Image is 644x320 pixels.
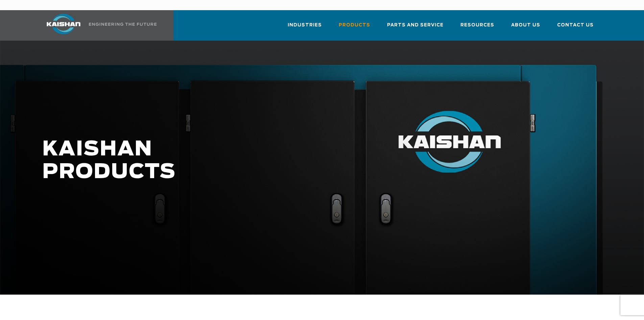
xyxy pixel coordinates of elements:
[42,138,507,184] h1: KAISHAN PRODUCTS
[339,16,370,39] a: Products
[38,14,89,34] img: kaishan logo
[557,21,594,29] span: Contact Us
[511,16,540,39] a: About Us
[339,21,370,29] span: Products
[460,21,494,29] span: Resources
[387,16,444,39] a: Parts and Service
[288,16,322,39] a: Industries
[557,16,594,39] a: Contact Us
[38,10,158,41] a: Kaishan USA
[89,23,157,26] img: Engineering the future
[460,16,494,39] a: Resources
[288,21,322,29] span: Industries
[387,21,444,29] span: Parts and Service
[511,21,540,29] span: About Us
